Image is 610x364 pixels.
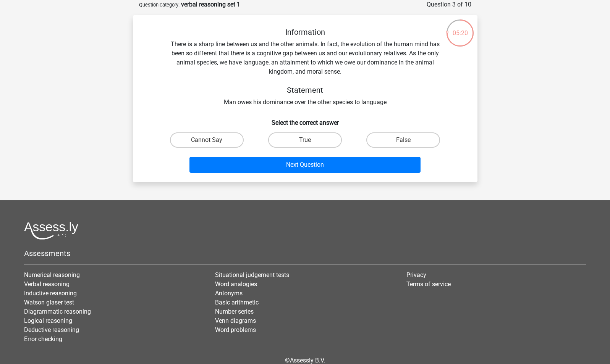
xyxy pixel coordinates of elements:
a: Venn diagrams [215,317,256,324]
h5: Statement [170,85,441,95]
label: False [366,132,440,148]
a: Logical reasoning [24,317,72,324]
label: True [268,132,342,148]
div: There is a sharp line between us and the other animals. In fact, the evolution of the human mind ... [145,27,465,107]
a: Assessly B.V. [290,357,325,364]
a: Privacy [406,271,426,279]
h5: Assessments [24,249,586,258]
div: 05:20 [446,19,474,38]
img: Assessly logo [24,222,78,240]
a: Error checking [24,335,62,343]
a: Terms of service [406,280,451,288]
a: Diagrammatic reasoning [24,308,91,315]
a: Word problems [215,326,256,333]
a: Deductive reasoning [24,326,79,333]
a: Situational judgement tests [215,271,289,279]
a: Watson glaser test [24,299,74,306]
a: Antonyms [215,290,243,297]
h5: Information [170,27,441,37]
a: Word analogies [215,280,257,288]
small: Question category: [139,2,180,8]
a: Inductive reasoning [24,290,77,297]
h6: Select the correct answer [145,113,465,126]
a: Numerical reasoning [24,271,80,279]
strong: verbal reasoning set 1 [181,1,240,8]
label: Cannot Say [170,132,244,148]
a: Basic arithmetic [215,299,259,306]
a: Number series [215,308,254,315]
button: Next Question [189,157,421,173]
a: Verbal reasoning [24,280,70,288]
